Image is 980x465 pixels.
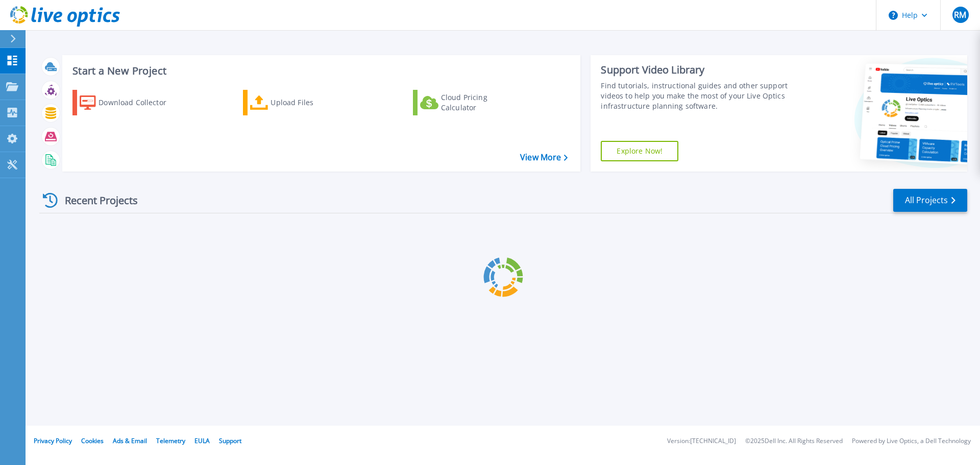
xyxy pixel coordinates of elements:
div: Support Video Library [601,63,793,77]
div: Cloud Pricing Calculator [441,92,523,113]
a: Download Collector [72,90,186,115]
a: View More [520,153,568,162]
a: All Projects [893,189,967,212]
a: Ads & Email [113,436,147,445]
li: Version: [TECHNICAL_ID] [667,438,736,445]
li: © 2025 Dell Inc. All Rights Reserved [745,438,843,445]
a: Upload Files [243,90,357,115]
a: Privacy Policy [34,436,72,445]
div: Download Collector [99,92,180,113]
span: RM [954,11,966,19]
div: Recent Projects [39,188,152,213]
h3: Start a New Project [72,65,568,77]
div: Find tutorials, instructional guides and other support videos to help you make the most of your L... [601,81,793,111]
a: Explore Now! [601,141,678,161]
a: Support [219,436,241,445]
div: Upload Files [271,92,352,113]
a: Telemetry [156,436,185,445]
a: EULA [194,436,210,445]
li: Powered by Live Optics, a Dell Technology [852,438,971,445]
a: Cloud Pricing Calculator [413,90,527,115]
a: Cookies [81,436,104,445]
